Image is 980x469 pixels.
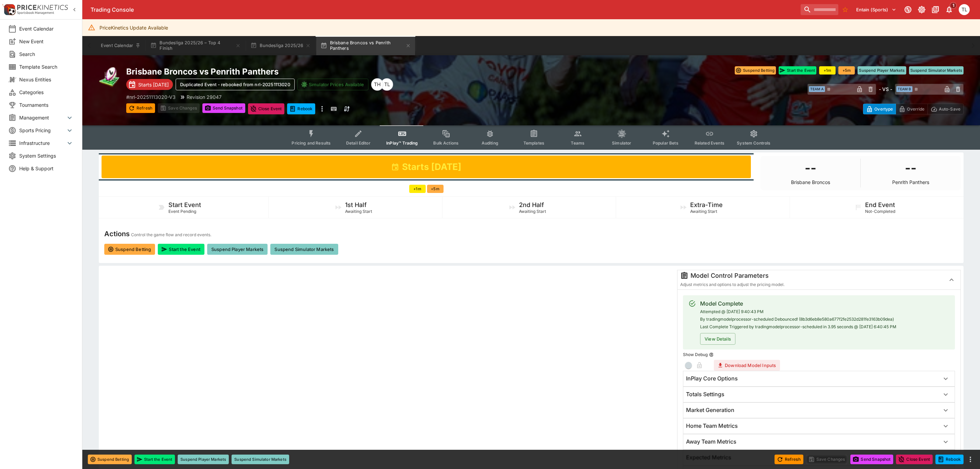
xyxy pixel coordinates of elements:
[138,81,169,88] p: Starts [DATE]
[571,140,585,146] span: Teams
[19,114,66,121] span: Management
[126,103,155,113] button: Refresh
[246,36,315,55] button: Bundesliga 2025/26
[714,360,780,371] button: Download Model Inputs
[19,165,74,172] span: Help & Support
[700,333,735,345] button: View Details
[19,152,74,159] span: System Settings
[97,36,145,55] button: Event Calendar
[371,78,383,91] div: Todd Henderson
[345,201,367,209] h5: 1st Half
[737,140,770,146] span: System Controls
[287,103,315,114] button: Duplicated Event - rebooked from nrl-20251113020
[316,36,415,55] button: Brisbane Broncos vs Penrith Panthers
[879,85,892,93] h6: - VS -
[158,244,204,255] button: Start the Event
[838,66,855,75] button: +5m
[91,6,798,13] div: Trading Console
[482,140,498,146] span: Auditing
[939,105,960,113] p: Auto-Save
[935,455,964,464] button: Duplicated Event - rebooked from nrl-20251113020
[653,140,678,146] span: Popular Bets
[19,76,74,83] span: Nexus Entities
[680,272,940,280] div: Model Control Parameters
[779,66,816,75] button: Start the Event
[686,407,734,414] h6: Market Generation
[19,101,74,108] span: Tournaments
[519,201,544,209] h5: 2nd Half
[318,103,326,114] button: more
[2,3,16,16] img: PriceKinetics Logo
[916,3,928,16] button: Toggle light/dark mode
[957,2,972,17] button: Trent Lewis
[126,93,176,101] p: Copy To Clipboard
[840,4,851,15] button: No Bookmarks
[929,3,942,16] button: Documentation
[168,209,196,214] span: Event Pending
[775,455,803,464] button: Refresh
[19,38,74,45] span: New Event
[709,352,714,357] button: Show Debug
[966,455,975,464] button: more
[850,455,893,464] button: Send Snapshot
[176,79,295,90] button: Duplicated Event - rebooked from nrl-20251113020
[19,50,74,58] span: Search
[909,66,964,75] button: Suspend Simulator Markets
[187,93,222,101] p: Revision 29047
[874,105,893,113] p: Overtype
[99,21,168,34] div: PriceKinetics Update Available
[805,159,816,177] h1: --
[523,140,544,146] span: Templates
[735,66,776,75] button: Suspend Betting
[402,161,461,173] h1: Starts [DATE]
[896,104,928,114] button: Override
[19,25,74,32] span: Event Calendar
[104,229,130,238] h4: Actions
[286,125,776,150] div: Event type filters
[612,140,631,146] span: Simulator
[902,3,914,16] button: Connected to PK
[19,89,74,96] span: Categories
[863,104,896,114] button: Overtype
[686,438,736,445] h6: Away Team Metrics
[381,78,393,91] div: Trent Lewis
[134,455,175,464] button: Start the Event
[896,86,912,92] span: Team B
[686,375,738,382] h6: InPlay Core Options
[907,105,924,113] p: Override
[126,66,545,77] h2: Copy To Clipboard
[346,140,370,146] span: Detail Editor
[865,209,895,214] span: Not-Completed
[905,159,917,177] h1: --
[928,104,964,114] button: Auto-Save
[292,140,331,146] span: Pricing and Results
[686,391,724,398] h6: Totals Settings
[892,180,929,185] p: Penrith Panthers
[345,209,372,214] span: Awaiting Start
[819,66,836,75] button: +1m
[99,66,121,88] img: rugby_league.png
[690,209,717,214] span: Awaiting Start
[433,140,459,146] span: Bulk Actions
[17,11,54,14] img: Sportsbook Management
[131,231,211,238] p: Control the game flow and record events.
[959,4,970,15] div: Trent Lewis
[386,140,418,146] span: InPlay™ Trading
[801,4,838,15] input: search
[178,455,229,464] button: Suspend Player Markets
[19,63,74,70] span: Template Search
[950,2,957,9] span: 1
[943,3,955,16] button: Notifications
[17,5,68,10] img: PriceKinetics
[695,140,724,146] span: Related Events
[852,4,900,15] button: Select Tenant
[680,282,784,287] span: Adjust metrics and options to adjust the pricing model.
[809,86,825,92] span: Team A
[297,79,368,90] button: Simulator Prices Available
[690,201,723,209] h5: Extra-Time
[865,201,895,209] h5: End Event
[88,455,132,464] button: Suspend Betting
[146,36,245,55] button: Bundesliga 2025/26 – Top 4 Finish
[427,185,444,193] button: +5m
[270,244,338,255] button: Suspend Simulator Markets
